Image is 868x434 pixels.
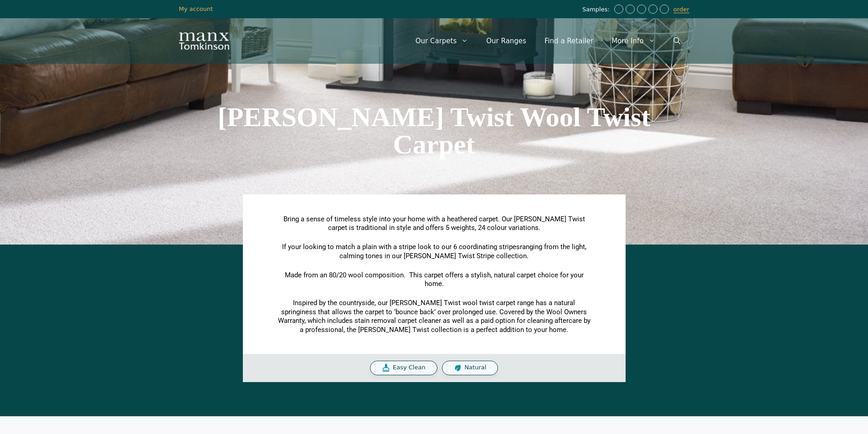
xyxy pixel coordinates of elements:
[179,103,689,158] h1: [PERSON_NAME] Twist Wool Twist Carpet
[673,6,689,13] a: order
[179,32,229,50] img: Manx Tomkinson
[277,271,591,289] p: Made from an 80/20 wool composition. This carpet offers a stylish, natural carpet choice for your...
[477,27,535,55] a: Our Ranges
[277,215,591,233] p: Bring a sense of timeless style into your home with a heathered carpet. Our [PERSON_NAME] Twist c...
[535,27,602,55] a: Find a Retailer
[406,27,689,55] nav: Primary
[393,364,426,372] span: Easy Clean
[582,6,612,14] span: Samples:
[339,243,586,260] span: ranging from the light, calming tones in our [PERSON_NAME] Twist Stripe collection.
[406,27,478,55] a: Our Carpets
[277,243,591,260] p: If your looking to match a plain with a stripe look to our 6 coordinating stripes
[179,5,213,12] a: My account
[464,364,486,372] span: Natural
[277,299,591,334] p: Inspired by the countryside, our [PERSON_NAME] Twist wool twist carpet range has a natural spring...
[664,27,689,55] a: Open Search Bar
[602,27,664,55] a: More Info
